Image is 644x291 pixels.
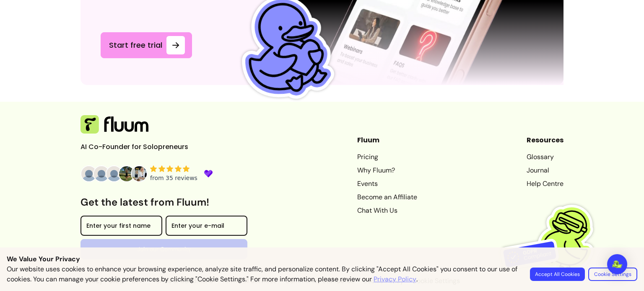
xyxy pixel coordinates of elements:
header: Fluum [357,135,417,145]
img: Fluum Logo [80,115,148,134]
a: Start free trial [101,32,192,58]
input: Enter your e-mail [171,223,241,232]
a: Glossary [527,152,563,162]
a: Why Fluum? [357,165,417,175]
a: Journal [527,165,563,175]
a: Chat With Us [357,206,417,216]
a: Pricing [357,152,417,162]
p: AI Co-Founder for Solopreneurs [80,142,206,152]
p: We Value Your Privacy [7,254,637,264]
a: Become an Affiliate [357,192,417,202]
span: Start free trial [108,39,163,51]
a: Events [357,179,417,189]
header: Resources [527,135,563,145]
button: Cookie Settings [588,268,637,281]
div: Open Intercom Messenger [607,254,627,274]
input: Enter your first name [86,223,156,232]
a: Help Centre [527,179,563,189]
button: Accept All Cookies [530,268,585,281]
a: Privacy Policy [374,274,416,284]
p: Our website uses cookies to enhance your browsing experience, analyze site traffic, and personali... [7,264,520,284]
h3: Get the latest from Fluum! [80,196,247,209]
